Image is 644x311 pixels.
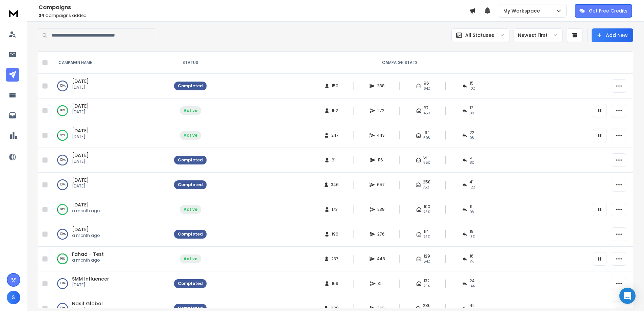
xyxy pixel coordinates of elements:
span: 286 [423,303,431,308]
span: 164 [423,130,430,135]
td: 100%[DATE][DATE] [50,74,170,98]
a: Nasif Global [72,300,103,307]
p: 100 % [60,231,66,238]
th: CAMPAIGN NAME [50,52,170,74]
div: Completed [178,281,203,286]
span: 12 % [470,185,475,190]
p: 100 % [60,181,66,188]
button: Newest First [514,28,563,42]
span: [DATE] [72,103,89,109]
button: S [7,291,20,304]
span: 24 [470,278,475,284]
span: 5 [470,155,472,160]
span: 15 [470,81,474,86]
span: 13 % [470,234,475,240]
td: 100%[DATE]a month ago [50,222,170,247]
span: 196 [332,231,338,237]
td: 96%Fahad - Testa month ago [50,247,170,271]
span: 19 [470,229,474,234]
p: a month ago [72,258,104,263]
div: Open Intercom Messenger [619,288,636,304]
div: Active [184,207,197,212]
span: 34 [39,13,44,18]
a: [DATE] [72,152,89,159]
td: 95%[DATE][DATE] [50,123,170,148]
p: [DATE] [72,109,89,115]
p: 95 % [60,132,65,139]
span: 173 [332,207,338,212]
td: 94%[DATE]a month ago [50,197,170,222]
img: logo [7,7,20,19]
span: 61 [332,157,338,163]
div: Completed [178,306,203,311]
th: CAMPAIGN STATS [211,52,589,74]
span: 150 [332,83,338,89]
p: Get Free Credits [589,7,627,14]
p: My Workspace [503,7,543,14]
span: 272 [377,108,384,113]
td: 100%SMM Influencer[DATE] [50,271,170,296]
p: [DATE] [72,183,89,189]
span: 152 [332,108,338,113]
span: 276 [377,231,385,237]
p: [DATE] [72,282,109,288]
span: 41 [470,179,474,185]
p: 90 % [60,107,65,114]
span: 78 % [424,209,430,215]
button: Get Free Credits [575,4,632,18]
span: 79 % [424,284,430,289]
span: 132 [424,278,430,284]
div: Active [184,133,197,138]
span: 16 [470,253,474,259]
span: 79 % [424,234,430,240]
a: [DATE] [72,127,89,134]
span: 96 [424,81,429,86]
span: [DATE] [72,201,89,208]
p: [DATE] [72,85,89,90]
span: 9 % [470,135,474,141]
a: Fahad - Test [72,251,104,258]
a: [DATE] [72,226,89,233]
h1: Campaigns [39,3,469,12]
span: 311 [378,281,384,286]
span: 237 [331,256,338,262]
p: a month ago [72,233,100,238]
div: Active [184,256,197,262]
p: All Statuses [465,32,494,39]
span: 69 % [423,135,430,141]
p: [DATE] [72,159,89,164]
span: SMM Influencer [72,275,109,282]
span: 116 [378,157,384,163]
button: Add New [592,28,633,42]
span: 258 [423,179,431,185]
span: 12 [470,105,473,111]
span: 11 [470,204,472,209]
span: 9 % [470,209,474,215]
p: 94 % [60,206,65,213]
span: 238 [377,207,385,212]
p: 96 % [60,256,65,262]
div: Completed [178,231,203,237]
span: 14 % [470,284,475,289]
span: 443 [377,133,385,138]
a: [DATE] [72,78,89,85]
span: 100 [424,204,430,209]
span: 288 [377,83,385,89]
td: 100%[DATE][DATE] [50,148,170,173]
p: 100 % [60,280,66,287]
span: 85 % [423,160,430,165]
span: 346 [331,182,339,187]
td: 90%[DATE][DATE] [50,98,170,123]
span: 54 % [424,259,430,264]
p: 100 % [60,157,66,163]
a: [DATE] [72,177,89,183]
span: 75 % [423,185,429,190]
div: Active [184,108,197,113]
